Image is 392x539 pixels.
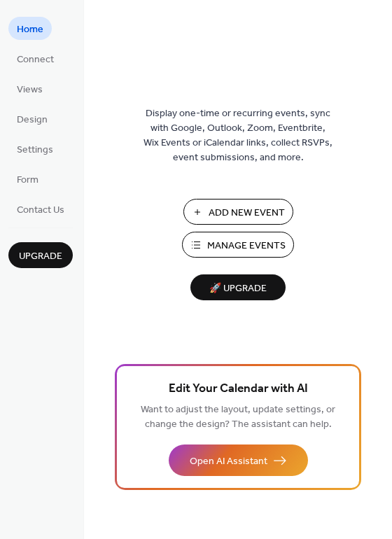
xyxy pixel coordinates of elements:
[17,203,64,218] span: Contact Us
[8,47,62,70] a: Connect
[19,249,62,264] span: Upgrade
[17,52,54,67] span: Connect
[17,22,43,37] span: Home
[183,199,293,225] button: Add New Event
[207,239,286,253] span: Manage Events
[199,279,277,298] span: 🚀 Upgrade
[8,167,47,190] a: Form
[8,107,56,130] a: Design
[190,454,267,469] span: Open AI Assistant
[143,106,332,165] span: Display one-time or recurring events, sync with Google, Outlook, Zoom, Eventbrite, Wix Events or ...
[8,197,73,220] a: Contact Us
[17,173,38,188] span: Form
[8,77,51,100] a: Views
[169,444,308,476] button: Open AI Assistant
[17,113,48,127] span: Design
[169,379,308,399] span: Edit Your Calendar with AI
[8,17,52,40] a: Home
[190,274,286,300] button: 🚀 Upgrade
[17,143,53,157] span: Settings
[8,242,73,268] button: Upgrade
[182,232,294,258] button: Manage Events
[209,206,285,220] span: Add New Event
[141,400,335,434] span: Want to adjust the layout, update settings, or change the design? The assistant can help.
[8,137,62,160] a: Settings
[17,83,43,97] span: Views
